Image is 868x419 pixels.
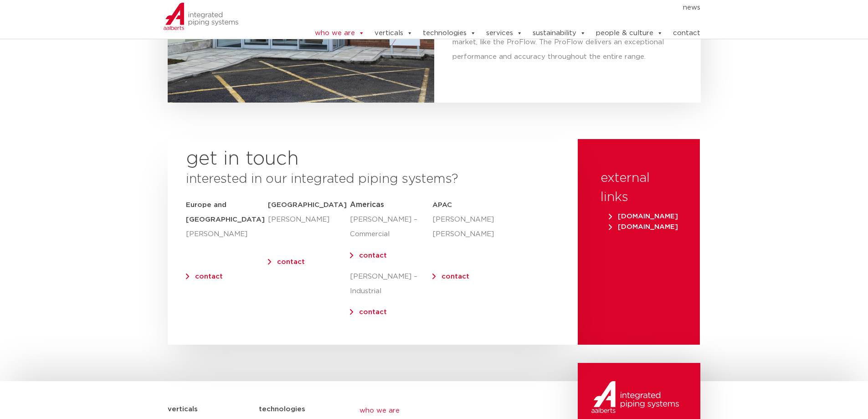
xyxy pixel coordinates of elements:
a: contact [673,24,700,42]
a: [DOMAIN_NAME] [605,223,682,230]
strong: Europe and [GEOGRAPHIC_DATA] [186,202,265,223]
a: news [683,0,700,15]
h5: technologies [259,402,305,417]
span: [DOMAIN_NAME] [609,213,678,220]
a: contact [195,273,223,280]
p: [PERSON_NAME] – Industrial [350,269,432,299]
span: [DOMAIN_NAME] [609,223,678,230]
h5: APAC [432,198,482,212]
a: technologies [423,24,476,42]
span: Americas [350,201,384,208]
p: [PERSON_NAME] [PERSON_NAME] [432,212,482,242]
p: [PERSON_NAME] [268,212,350,227]
h5: [GEOGRAPHIC_DATA] [268,198,350,212]
h2: get in touch [186,148,299,170]
p: [PERSON_NAME] [186,227,268,242]
h3: external links [601,169,677,207]
h5: verticals [168,402,198,417]
a: [DOMAIN_NAME] [605,213,682,220]
a: contact [277,259,305,265]
nav: Menu [287,0,701,15]
a: sustainability [533,24,586,42]
a: services [486,24,523,42]
a: people & culture [596,24,663,42]
a: contact [359,252,387,259]
a: who we are [315,24,365,42]
a: verticals [375,24,413,42]
p: [PERSON_NAME] – Commercial [350,212,432,242]
a: contact [359,309,387,316]
a: contact [442,273,469,280]
h3: interested in our integrated piping systems? [186,170,560,189]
